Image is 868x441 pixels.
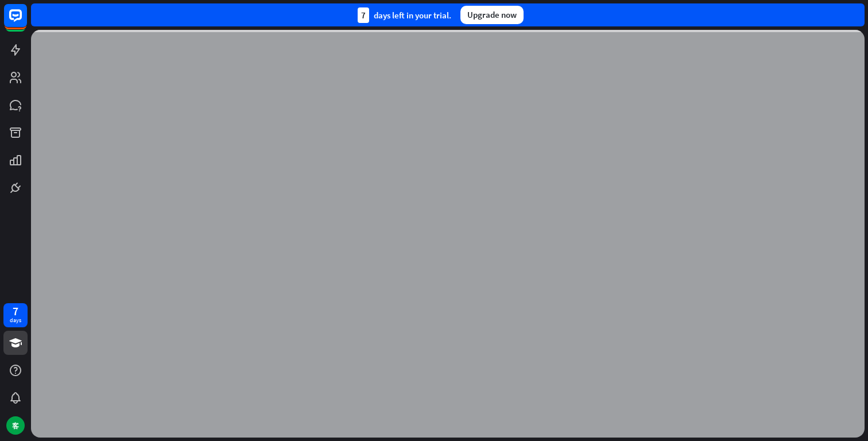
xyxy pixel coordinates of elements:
[358,7,369,23] div: 7
[358,7,451,23] div: days left in your trial.
[13,306,18,316] div: 7
[3,303,28,327] a: 7 days
[10,316,21,324] div: days
[460,6,524,24] div: Upgrade now
[6,416,25,435] div: 客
